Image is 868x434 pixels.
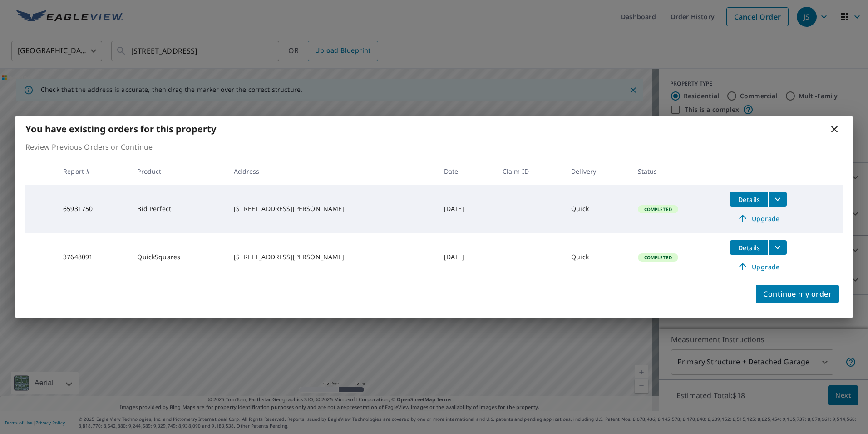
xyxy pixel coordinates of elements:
[768,240,787,255] button: filesDropdownBtn-37648091
[25,123,216,135] b: You have existing orders for this property
[730,259,787,274] a: Upgrade
[735,213,781,224] span: Upgrade
[564,185,630,233] td: Quick
[564,233,630,281] td: Quick
[763,288,832,300] span: Continue my order
[437,158,495,185] th: Date
[639,206,677,212] span: Completed
[56,233,130,281] td: 37648091
[234,204,429,213] div: [STREET_ADDRESS][PERSON_NAME]
[495,158,564,185] th: Claim ID
[735,261,781,272] span: Upgrade
[735,195,763,204] span: Details
[227,158,436,185] th: Address
[735,243,763,252] span: Details
[756,285,839,303] button: Continue my order
[768,192,787,207] button: filesDropdownBtn-65931750
[437,233,495,281] td: [DATE]
[631,158,723,185] th: Status
[730,211,787,226] a: Upgrade
[130,158,227,185] th: Product
[437,185,495,233] td: [DATE]
[730,240,768,255] button: detailsBtn-37648091
[639,254,677,261] span: Completed
[130,185,227,233] td: Bid Perfect
[130,233,227,281] td: QuickSquares
[56,158,130,185] th: Report #
[730,192,768,207] button: detailsBtn-65931750
[56,185,130,233] td: 65931750
[25,141,843,152] p: Review Previous Orders or Continue
[234,252,429,262] div: [STREET_ADDRESS][PERSON_NAME]
[564,158,630,185] th: Delivery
